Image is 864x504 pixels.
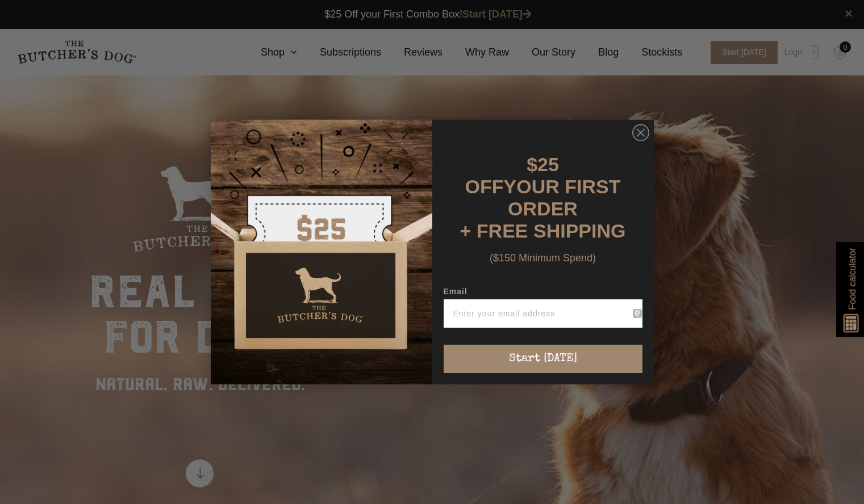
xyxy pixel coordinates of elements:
span: Food calculator [845,248,859,310]
img: d0d537dc-5429-4832-8318-9955428ea0a1.jpeg [211,120,432,384]
input: Enter your email address [444,299,642,328]
button: Close dialog [632,124,649,141]
label: Email [444,287,642,299]
span: $25 OFF [465,154,559,197]
button: Start [DATE] [444,345,642,373]
span: ($150 Minimum Spend) [490,252,596,264]
span: YOUR FIRST ORDER + FREE SHIPPING [460,176,626,242]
